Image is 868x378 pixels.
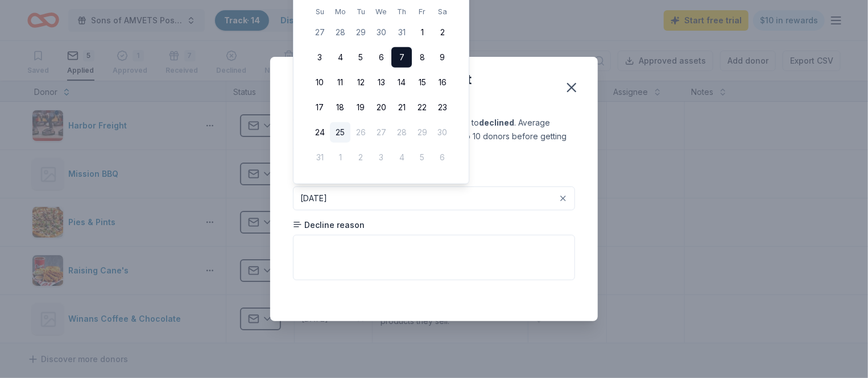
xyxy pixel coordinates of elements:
button: 12 [350,72,371,93]
button: 9 [432,47,453,68]
button: 20 [371,97,391,118]
button: 16 [432,72,453,93]
button: [DATE] [293,186,575,210]
th: Wednesday [371,6,391,18]
button: 2 [432,22,453,43]
div: [DATE] [300,192,327,205]
button: 18 [330,97,350,118]
b: declined [479,118,514,127]
th: Monday [330,6,350,18]
button: 10 [309,72,330,93]
button: 4 [330,47,350,68]
button: 15 [412,72,432,93]
th: Thursday [391,6,412,18]
th: Saturday [432,6,453,18]
button: 24 [309,122,330,143]
button: 21 [391,97,412,118]
button: 19 [350,97,371,118]
button: 7 [391,47,412,68]
button: 28 [330,22,350,43]
button: 27 [309,22,330,43]
button: 14 [391,72,412,93]
button: 23 [432,97,453,118]
button: 29 [350,22,371,43]
button: 31 [391,22,412,43]
span: Decline reason [293,219,365,231]
button: 30 [371,22,391,43]
button: 13 [371,72,391,93]
button: 1 [412,22,432,43]
button: 3 [309,47,330,68]
button: 25 [330,122,350,143]
button: 11 [330,72,350,93]
button: 17 [309,97,330,118]
th: Friday [412,6,432,18]
th: Tuesday [350,6,371,18]
button: 6 [371,47,391,68]
button: 8 [412,47,432,68]
button: 5 [350,47,371,68]
th: Sunday [309,6,330,18]
button: 22 [412,97,432,118]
